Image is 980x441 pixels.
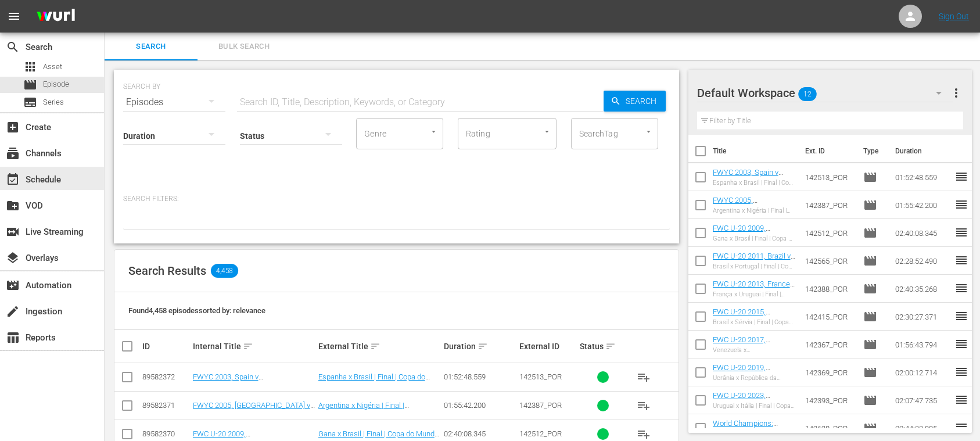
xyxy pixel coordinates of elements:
a: FWYC 2005, [GEOGRAPHIC_DATA] v [GEOGRAPHIC_DATA], Final - FMR (PT) [193,401,315,427]
span: reorder [954,281,968,295]
span: more_vert [949,86,963,100]
span: Search Results [128,264,206,278]
button: Open [428,126,439,137]
a: Argentina x Nigéria | Final | Campeonato Mundial Juvenil da FIFA [GEOGRAPHIC_DATA] 2005™ | Jogo c... [318,401,439,436]
div: Uruguai x Itália | Final | Copa do Mundo Sub-20 da FIFA de 2023 | Jogo completo [713,402,796,410]
span: Asset [43,61,62,73]
button: playlist_add [630,392,658,420]
th: Duration [888,135,958,167]
a: Sign Out [939,12,969,21]
span: Ingestion [6,304,20,318]
a: Espanha x Brasil | Final | Copa do Mundo Sub-20 da FIFA EAU 2003™ | Jogo completo [318,372,433,399]
span: sort [243,341,253,352]
a: FWC U-20 2015, [GEOGRAPHIC_DATA] v [GEOGRAPHIC_DATA], Final - FMR (PT) [713,307,788,342]
span: Episode [863,198,877,212]
td: 02:40:08.345 [891,219,954,247]
span: 142512_POR [519,429,562,438]
span: Automation [6,278,20,292]
span: Found 4,458 episodes sorted by: relevance [128,306,265,315]
span: Search [112,40,191,53]
td: 142565_POR [800,247,859,275]
td: 142369_POR [800,358,859,386]
span: Reports [6,331,20,345]
span: Episode [23,78,37,92]
span: Episode [863,338,877,352]
span: Episode [863,226,877,240]
a: FWYC 2003, Spain v [GEOGRAPHIC_DATA], Final - FMR (PT) [713,168,785,194]
div: Gana x Brasil | Final | Copa do Mundo Sub-20 da FIFA Egito 2009™ | Jogo completo [713,235,796,242]
div: External Title [318,339,440,353]
span: menu [7,9,21,23]
span: Search [6,40,20,54]
span: Episode [863,365,877,379]
div: Ucrânia x República da Coreia | Final | Copa do Mundo Sub-20 da FIFA Polônia 2019™ | Jogo completo [713,374,796,382]
a: FWYC 2005, [GEOGRAPHIC_DATA] v [GEOGRAPHIC_DATA], Final - FMR (PT) [713,196,788,231]
div: Duration [444,339,516,353]
th: Type [856,135,888,167]
div: ID [142,342,189,351]
span: playlist_add [637,399,651,413]
button: Open [541,126,552,137]
div: Argentina x Nigéria | Final | Campeonato Mundial Juvenil da FIFA [GEOGRAPHIC_DATA] 2005™ | Jogo c... [713,207,796,214]
th: Title [713,135,799,167]
span: 142387_POR [519,401,562,410]
td: 142388_POR [800,275,859,303]
span: Episode [863,254,877,268]
span: 4,458 [211,264,238,278]
a: FWC U-20 2023, [GEOGRAPHIC_DATA] v [GEOGRAPHIC_DATA], Final - FMR (PT) [713,391,788,426]
td: 02:30:27.371 [891,303,954,331]
div: 02:40:08.345 [444,429,516,438]
span: Search [621,91,666,112]
a: FWC U-20 2009, [GEOGRAPHIC_DATA] v [GEOGRAPHIC_DATA], Final - FMR (PT) [713,224,788,259]
span: Create [6,120,20,134]
a: FWC U-20 2017, [GEOGRAPHIC_DATA] v [GEOGRAPHIC_DATA], Final - FMR (PT) [713,335,788,370]
span: Episode [863,393,877,407]
button: Open [643,126,654,137]
span: reorder [954,393,968,407]
td: 142512_POR [800,219,859,247]
span: 142513_POR [519,372,562,381]
div: Default Workspace [697,77,953,109]
td: 01:56:43.794 [891,331,954,358]
span: sort [370,341,380,352]
span: Overlays [6,251,20,265]
td: 142387_POR [800,191,859,219]
td: 142367_POR [800,331,859,358]
td: 02:40:35.268 [891,275,954,303]
span: sort [605,341,616,352]
span: Episode [863,282,877,296]
span: VOD [6,199,20,213]
span: Schedule [6,173,20,187]
td: 02:07:47.735 [891,386,954,414]
td: 01:55:42.200 [891,191,954,219]
td: 142513_POR [800,163,859,191]
div: External ID [519,342,576,351]
span: reorder [954,253,968,267]
span: reorder [954,337,968,351]
span: Series [23,95,37,109]
span: Series [43,96,64,108]
span: sort [478,341,488,352]
span: reorder [954,225,968,239]
a: FWC U-20 2019, [GEOGRAPHIC_DATA] v [GEOGRAPHIC_DATA], Final - FMR (PT) [713,363,788,398]
td: 02:00:12.714 [891,358,954,386]
span: reorder [954,365,968,379]
span: Episode [863,421,877,435]
td: 02:28:52.490 [891,247,954,275]
span: Live Streaming [6,225,20,239]
span: Channels [6,146,20,160]
span: reorder [954,421,968,435]
div: 01:52:48.559 [444,372,516,381]
button: playlist_add [630,363,658,391]
td: 01:52:48.559 [891,163,954,191]
div: Espanha x Brasil | Final | Copa do Mundo Sub-20 da FIFA EAU 2003™ | Jogo completo [713,179,796,187]
span: reorder [954,198,968,211]
span: playlist_add [637,427,651,441]
span: Asset [23,60,37,74]
th: Ext. ID [798,135,856,167]
a: FWYC 2003, Spain v [GEOGRAPHIC_DATA], Final - FMR (PT) [193,372,303,399]
span: reorder [954,309,968,323]
div: 01:55:42.200 [444,401,516,410]
div: 89582371 [142,401,189,410]
div: 89582372 [142,372,189,381]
